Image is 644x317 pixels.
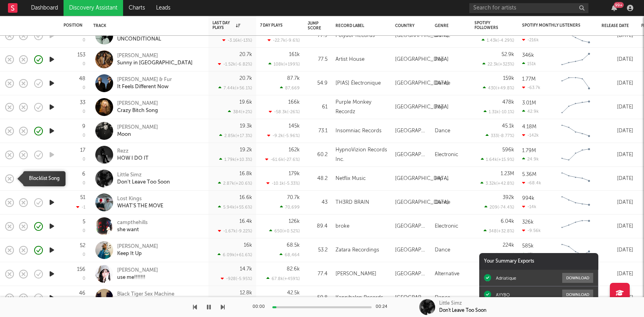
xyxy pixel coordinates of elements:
[239,76,252,81] div: 20.7k
[522,61,536,66] div: 151k
[435,198,450,207] div: Dance
[522,172,536,177] div: 5.36M
[308,269,328,279] div: 77.4
[602,55,633,64] div: [DATE]
[602,174,633,184] div: [DATE]
[289,147,300,153] div: 162k
[80,148,85,153] div: 17
[93,23,201,28] div: Track
[218,181,252,186] div: 2.87k ( +20.6 % )
[395,23,423,28] div: Country
[117,291,174,298] div: Black Tiger Sex Machine
[308,245,328,255] div: 53.2
[83,181,85,186] div: 0
[212,21,240,30] div: Last Day Plays
[335,198,369,207] div: TH3RD BRAIN
[266,276,300,281] div: 67.8k ( +459 % )
[239,219,252,224] div: 16.4k
[395,126,427,136] div: [GEOGRAPHIC_DATA]
[239,195,252,200] div: 16.6k
[502,124,514,129] div: 45.1k
[117,250,158,257] div: Keep It Up
[117,52,193,60] div: [PERSON_NAME]
[83,86,85,90] div: 0
[218,228,252,234] div: -1.67k ( -9.22 % )
[483,252,514,257] div: 433 ( +86.6 % )
[435,102,444,112] div: Pop
[82,172,85,177] div: 6
[439,307,486,314] div: Don't Leave Too Soon
[117,172,170,179] div: Little Simz
[522,23,582,28] div: Spotify Monthly Listeners
[117,83,172,91] div: It Feels Different Now
[435,174,467,184] div: Hip-Hop/Rap
[435,222,458,231] div: Electronic
[439,300,462,307] div: Little Simz
[395,269,427,279] div: [GEOGRAPHIC_DATA]
[117,195,163,210] a: Lost KingsWHAT’S THE MOVE
[522,148,536,153] div: 1.79M
[395,293,427,303] div: [GEOGRAPHIC_DATA]
[435,79,450,88] div: Dance
[117,274,158,281] div: use me!!!!!!!
[240,124,252,129] div: 19.3k
[117,155,148,162] div: HOW I DO IT
[228,109,252,114] div: 384 ( +2 % )
[501,52,514,57] div: 52.9k
[83,62,85,66] div: 0
[83,219,85,224] div: 5
[480,181,514,186] div: 3.32k ( +42.8 % )
[522,157,539,162] div: 24.9k
[522,204,536,209] div: -14k
[287,267,300,272] div: 82.6k
[522,228,541,233] div: -9.56k
[435,150,458,160] div: Electronic
[602,198,633,207] div: [DATE]
[268,62,300,67] div: 108k ( +199 % )
[482,38,514,43] div: 1.43k ( -4.29 % )
[287,195,300,200] div: 70.7k
[503,243,514,248] div: 224k
[219,157,252,162] div: 1.79k ( +10.3 % )
[308,293,328,303] div: 50.8
[435,23,463,28] div: Genre
[481,157,514,162] div: 1.64k ( +15.9 % )
[117,267,158,274] div: [PERSON_NAME]
[239,171,252,176] div: 16.8k
[602,293,633,303] div: [DATE]
[218,85,252,91] div: 7.44k ( +56.1 % )
[269,109,300,114] div: -58.3k ( -26 % )
[611,5,617,11] button: 99+
[522,85,540,90] div: -63.7k
[484,228,514,234] div: 348 ( +32.8 % )
[558,145,594,165] svg: Chart title
[221,276,252,281] div: -928 ( -5.95 % )
[77,267,85,272] div: 156
[558,73,594,93] svg: Chart title
[602,245,633,255] div: [DATE]
[395,102,449,112] div: [GEOGRAPHIC_DATA]
[395,198,449,207] div: [GEOGRAPHIC_DATA]
[64,23,83,28] div: Position
[522,252,534,257] div: 17k
[287,290,300,296] div: 42.5k
[562,273,593,283] button: Download
[335,98,387,117] div: Purple Monkey Recordz
[79,291,85,296] div: 46
[244,243,252,248] div: 16k
[117,148,148,162] a: RezzHOW I DO IT
[117,219,148,226] div: campthehills
[240,290,252,296] div: 12.8k
[79,76,85,81] div: 48
[469,3,588,13] input: Search for artists
[522,77,536,82] div: 1.77M
[239,100,252,105] div: 19.6k
[522,180,541,186] div: -68.4k
[482,62,514,67] div: 22.3k ( +323 % )
[395,79,449,88] div: [GEOGRAPHIC_DATA]
[501,171,514,176] div: 1.23M
[484,109,514,114] div: 1.31k ( -10.1 % )
[117,226,148,234] div: she want
[335,293,383,303] div: Kannibalen Records
[280,85,300,91] div: 87,669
